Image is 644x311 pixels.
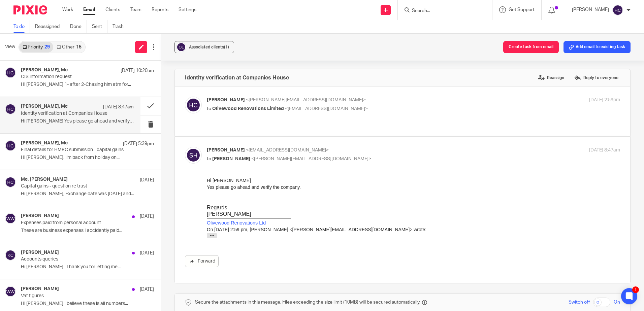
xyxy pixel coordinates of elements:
[83,6,95,13] a: Email
[121,67,154,74] p: [DATE] 10:20am
[140,177,154,183] p: [DATE]
[207,98,245,102] span: [PERSON_NAME]
[112,20,129,33] a: Trash
[195,299,420,306] span: Secure the attachments in this message. Files exceeding the size limit (10MB) will be secured aut...
[21,220,127,226] p: Expenses paid from personal account
[589,97,620,104] p: [DATE] 2:59pm
[5,104,16,114] img: svg%3E
[140,286,154,293] p: [DATE]
[19,42,53,53] a: Priority29
[207,148,245,152] span: [PERSON_NAME]
[53,42,85,53] a: Other15
[563,41,631,53] button: Add email to existing task
[123,140,154,147] p: [DATE] 5:39pm
[130,6,141,13] a: Team
[21,191,154,197] p: Hi [PERSON_NAME], Exchange date was [DATE] and...
[5,67,16,78] img: svg%3E
[21,74,127,80] p: CIS information request
[185,97,202,113] img: svg%3E
[21,286,59,292] h4: [PERSON_NAME]
[572,6,609,13] p: [PERSON_NAME]
[207,157,211,161] span: to
[21,264,154,270] p: Hi [PERSON_NAME] Thank you for letting me...
[21,301,154,307] p: Hi [PERSON_NAME] I believe these is all numbers...
[179,6,196,13] a: Settings
[21,140,68,146] h4: [PERSON_NAME], Me
[76,45,82,49] div: 15
[411,8,472,14] input: Search
[503,41,559,53] button: Create task from email
[21,67,68,73] h4: [PERSON_NAME], Me
[189,45,229,49] span: Associated clients
[612,5,623,15] img: svg%3E
[5,213,16,224] img: svg%3E
[632,286,639,293] div: 1
[44,45,50,49] div: 29
[285,106,368,111] span: <[EMAIL_ADDRESS][DOMAIN_NAME]>
[103,104,134,110] p: [DATE] 8:47am
[21,177,68,182] h4: Me, [PERSON_NAME]
[92,20,107,33] a: Sent
[21,293,127,299] p: Vat figures
[5,43,15,50] span: View
[614,299,620,306] span: On
[62,6,73,13] a: Work
[251,157,371,161] span: <[PERSON_NAME][EMAIL_ADDRESS][DOMAIN_NAME]>
[152,6,168,13] a: Reports
[5,140,16,151] img: svg%3E
[212,157,250,161] span: [PERSON_NAME]
[140,250,154,256] p: [DATE]
[5,286,16,297] img: svg%3E
[212,106,284,111] span: Olivewood Renovations Limited
[21,155,154,161] p: Hi [PERSON_NAME], I'm back from holiday on...
[13,20,30,33] a: To do
[35,20,65,33] a: Reassigned
[21,111,111,116] p: Identity verification at Companies House
[185,147,202,164] img: svg%3E
[185,255,219,267] a: Forward
[13,5,47,14] img: Pixie
[536,73,566,83] label: Reassign
[224,45,229,49] span: (1)
[5,250,16,261] img: svg%3E
[21,118,134,124] p: Hi [PERSON_NAME] Yes please go ahead and verify the...
[589,147,620,154] p: [DATE] 8:47am
[105,6,120,13] a: Clients
[21,104,68,109] h4: [PERSON_NAME], Me
[185,74,289,81] h4: Identity verification at Companies House
[140,213,154,220] p: [DATE]
[5,177,16,187] img: svg%3E
[509,7,535,12] span: Get Support
[21,228,154,234] p: These are business expenses I accidently paid...
[21,82,154,88] p: Hi [PERSON_NAME] 1- after 2-Chasing him atm for...
[174,41,234,53] button: Associated clients(1)
[70,20,87,33] a: Done
[176,42,186,52] img: svg%3E
[246,148,329,152] span: <[EMAIL_ADDRESS][DOMAIN_NAME]>
[573,73,620,83] label: Reply to everyone
[569,299,590,306] span: Switch off
[21,147,127,153] p: Final details for HMRC submission - capital gains
[21,183,127,189] p: Capital gains - question re trust
[207,106,211,111] span: to
[21,213,59,219] h4: [PERSON_NAME]
[21,250,59,255] h4: [PERSON_NAME]
[21,256,127,262] p: Accounts queries
[246,98,366,102] span: <[PERSON_NAME][EMAIL_ADDRESS][DOMAIN_NAME]>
